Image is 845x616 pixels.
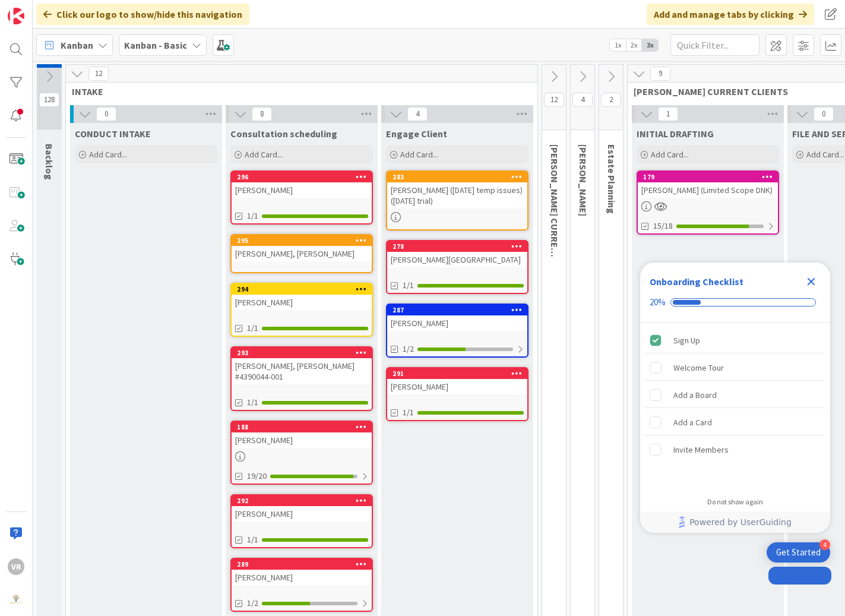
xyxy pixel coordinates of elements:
a: 287[PERSON_NAME]1/2 [386,304,528,358]
span: 2x [626,39,642,51]
div: Footer [640,511,830,533]
div: 292 [237,497,372,505]
div: 296 [232,172,372,182]
div: Invite Members is incomplete. [645,437,825,463]
div: 293 [237,349,372,357]
span: 3x [642,39,658,51]
div: [PERSON_NAME], [PERSON_NAME] #4390044-001 [232,358,372,384]
div: 188 [237,423,372,431]
span: INTAKE [72,86,523,97]
div: Close Checklist [802,272,821,291]
div: 287 [387,305,527,315]
div: Add a Card [673,415,712,429]
span: 1/1 [247,533,258,546]
div: Add and manage tabs by clicking [647,4,814,25]
div: 293[PERSON_NAME], [PERSON_NAME] #4390044-001 [232,348,372,384]
div: 296 [237,173,372,181]
span: 2 [601,93,621,107]
div: 179 [638,172,778,182]
span: 1/1 [403,406,414,419]
div: 278 [393,242,527,251]
div: [PERSON_NAME] [232,295,372,310]
a: 294[PERSON_NAME]1/1 [230,283,373,337]
a: 289[PERSON_NAME]1/2 [230,558,373,612]
div: Add a Board [673,388,717,402]
div: [PERSON_NAME][GEOGRAPHIC_DATA] [387,252,527,267]
span: 12 [544,93,564,107]
span: 0 [96,107,116,121]
span: 4 [407,107,428,121]
div: 278[PERSON_NAME][GEOGRAPHIC_DATA] [387,241,527,267]
span: INITIAL DRAFTING [637,128,714,140]
span: 0 [814,107,834,121]
span: Add Card... [89,149,127,160]
div: 295[PERSON_NAME], [PERSON_NAME] [232,235,372,261]
div: [PERSON_NAME], [PERSON_NAME] [232,246,372,261]
span: 1/1 [247,210,258,222]
div: 294 [232,284,372,295]
div: 4 [819,539,830,550]
span: CONDUCT INTAKE [75,128,151,140]
div: Get Started [776,546,821,558]
div: 188[PERSON_NAME] [232,422,372,448]
span: 19/20 [247,470,267,482]
div: 188 [232,422,372,432]
span: 15/18 [653,220,673,232]
img: Visit kanbanzone.com [8,8,24,24]
div: VR [8,558,24,575]
div: [PERSON_NAME] (Limited Scope DNK) [638,182,778,198]
span: Add Card... [245,149,283,160]
span: 128 [39,93,59,107]
div: 292[PERSON_NAME] [232,495,372,522]
div: Onboarding Checklist [650,274,743,289]
div: 179 [643,173,778,181]
div: 289 [232,559,372,570]
a: Powered by UserGuiding [646,511,824,533]
span: Backlog [43,144,55,180]
a: 295[PERSON_NAME], [PERSON_NAME] [230,234,373,273]
span: 1/1 [247,396,258,409]
div: Sign Up [673,333,700,348]
div: Checklist items [640,323,830,489]
span: KRISTI PROBATE [577,144,589,216]
span: 1 [658,107,678,121]
span: 4 [572,93,593,107]
div: [PERSON_NAME] [232,506,372,522]
div: 291 [387,368,527,379]
a: 283[PERSON_NAME] ([DATE] temp issues)([DATE] trial) [386,170,528,230]
div: Add a Board is incomplete. [645,382,825,408]
div: [PERSON_NAME] ([DATE] temp issues)([DATE] trial) [387,182,527,209]
div: Do not show again [707,497,763,507]
div: 283 [393,173,527,181]
input: Quick Filter... [670,34,759,56]
span: 1/1 [403,279,414,292]
a: 291[PERSON_NAME]1/1 [386,367,528,421]
div: 296[PERSON_NAME] [232,172,372,198]
div: 295 [232,235,372,246]
div: 294 [237,285,372,293]
span: Add Card... [806,149,844,160]
span: Kanban [61,38,93,52]
div: 287 [393,306,527,314]
div: 278 [387,241,527,252]
a: 188[PERSON_NAME]19/20 [230,421,373,485]
span: Add Card... [400,149,438,160]
span: Powered by UserGuiding [689,515,792,529]
span: 1/1 [247,322,258,334]
div: [PERSON_NAME] [232,570,372,585]
div: Click our logo to show/hide this navigation [36,4,249,25]
span: 9 [650,67,670,81]
div: Welcome Tour is incomplete. [645,355,825,381]
a: 292[PERSON_NAME]1/1 [230,494,373,548]
a: 296[PERSON_NAME]1/1 [230,170,373,225]
div: 295 [237,236,372,245]
div: 179[PERSON_NAME] (Limited Scope DNK) [638,172,778,198]
div: Welcome Tour [673,361,724,375]
div: 293 [232,348,372,358]
span: Consultation scheduling [230,128,337,140]
div: Add a Card is incomplete. [645,409,825,435]
div: Invite Members [673,443,729,457]
div: 283[PERSON_NAME] ([DATE] temp issues)([DATE] trial) [387,172,527,209]
div: 291 [393,369,527,378]
span: 8 [252,107,272,121]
